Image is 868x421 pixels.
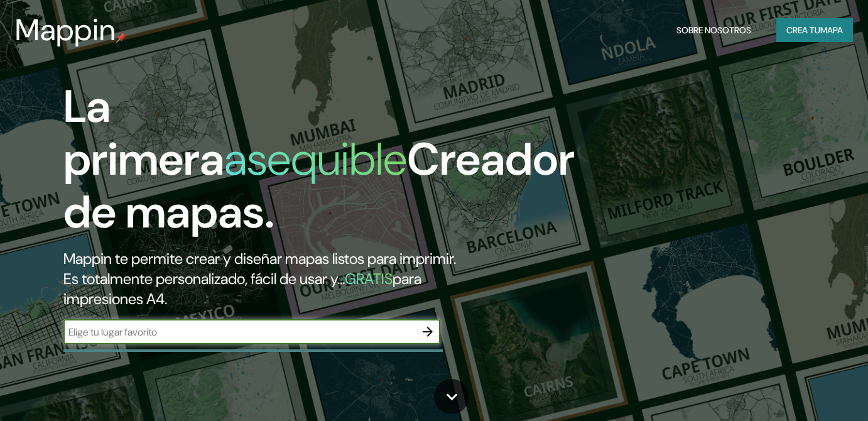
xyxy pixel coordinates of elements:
[116,33,126,43] img: pin de mapeo
[676,25,751,36] font: Sobre nosotros
[786,25,820,36] font: Crea tu
[15,10,116,50] font: Mappin
[63,130,575,241] font: Creador de mapas.
[63,269,421,309] font: para impresiones A4.
[820,25,843,36] font: mapa
[63,77,224,189] font: La primera
[345,269,393,288] font: GRATIS
[776,18,853,42] button: Crea tumapa
[671,18,756,42] button: Sobre nosotros
[224,130,407,189] font: asequible
[63,269,345,288] font: Es totalmente personalizado, fácil de usar y...
[63,325,415,339] input: Elige tu lugar favorito
[63,249,456,268] font: Mappin te permite crear y diseñar mapas listos para imprimir.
